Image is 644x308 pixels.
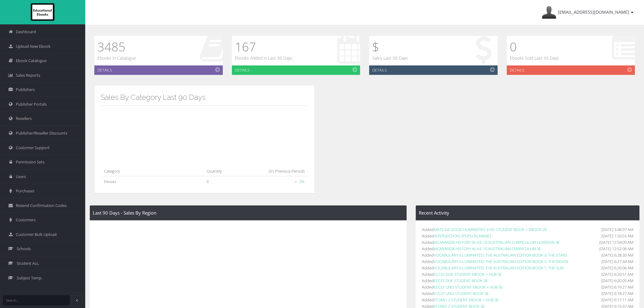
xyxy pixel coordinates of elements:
[16,130,67,136] span: Publisher/Reseller Discounts
[235,39,292,55] h1: 167
[16,188,34,194] span: Purchases
[16,217,36,223] span: Customers
[204,165,238,176] th: Quantity
[419,210,636,215] h4: Recent Activity
[422,252,633,258] li: Added
[16,203,67,208] span: Resend Confirmation Codes
[372,55,408,61] p: Sales Last 90 Days
[542,5,556,20] img: Avatar
[601,271,633,278] span: [DATE] 6:20:51 AM
[232,65,360,75] a: Details
[601,258,633,265] span: [DATE] 6:27:44 AM
[601,284,633,290] span: [DATE] 6:19:27 AM
[16,116,32,121] span: Resellers
[16,29,36,35] span: Dashboard
[235,55,292,61] p: Ebooks Added in Last 90 Days
[434,271,502,277] a: ECCO! DUE STUDENT EBOOK + HUB 3E
[510,55,559,61] p: Ebooks Sold Last 90 Days
[422,233,633,239] li: Added
[507,65,635,75] a: Details
[422,246,633,252] li: Added
[434,227,547,232] a: MATILDA GOOD HUMANITIES 9 VIC STUDENT BOOK + EBOOK 2E
[434,284,503,290] a: ECCO! UNO STUDENT EBOOK + HUB 3E
[16,232,57,237] span: Customer Bulk Upload
[510,39,559,55] h1: 0
[434,240,560,245] a: JACARANDA HISTORY ALIVE 10 AUSTRALIAN CURRICULUM LEARNON 3E
[17,261,39,266] span: Student Acc.
[17,275,42,281] span: Subject Temp.
[434,291,489,296] a: ECCO! UNO STUDENT BOOK 3E
[601,278,633,284] span: [DATE] 6:20:05 AM
[16,72,40,78] span: Sales Reports
[16,159,44,165] span: Permission Sets
[97,55,136,61] p: Ebooks in Catalogue
[422,297,633,303] li: Added
[16,58,47,64] span: Ebook Catalogue
[601,290,633,297] span: [DATE] 6:18:27 AM
[601,233,633,239] span: [DATE] 1:50:55 AM
[601,226,633,233] span: [DATE] 3:48:37 AM
[422,226,633,233] li: Added
[369,65,498,75] a: Details
[601,252,633,258] span: [DATE] 6:28:30 AM
[601,265,633,271] span: [DATE] 6:26:06 AM
[204,176,238,187] td: 0
[422,239,633,246] li: Added
[16,44,51,49] span: Upload New Ebook
[422,278,633,284] li: Added
[601,297,633,303] span: [DATE] 6:17:11 AM
[434,233,491,239] a: INTERSECTION: [PERSON_NAME]
[599,239,633,246] span: [DATE] 12:54:09 AM
[434,278,488,283] a: ECCO! DUE STUDENT BOOK 3E
[372,39,408,55] h1: $
[422,258,633,265] li: Added
[434,297,499,303] a: IITOMO 2 STUDENT EBOOK + HUB 3E
[16,145,50,151] span: Customer Support
[434,265,564,271] a: VOCABULARY ILLUMINATED: THE AUSTRALIAN EDITION BOOK 1: THE SUN
[102,165,204,176] th: Category
[238,165,307,176] th: (Vs Previous Period)
[3,295,70,305] input: Search...
[97,39,136,55] h1: 3485
[434,252,567,258] a: VOCABULARY ILLUMINATED: THE AUSTRALIAN EDITION BOOK 3: THE STARS
[238,176,307,187] td: 0%
[16,87,35,93] span: Publishers
[422,290,633,297] li: Added
[422,271,633,278] li: Added
[94,65,223,75] a: Details
[558,9,629,15] span: [EMAIL_ADDRESS][DOMAIN_NAME]
[16,174,26,180] span: Users
[599,246,633,252] span: [DATE] 12:52:06 AM
[17,246,31,252] span: Schools
[101,93,308,101] h3: Sales By Category Last 90 Days
[422,284,633,290] li: Added
[16,101,47,107] span: Publisher Portals
[93,210,404,215] h4: Last 90 Days - Sales By Region
[434,246,541,251] a: JACARANDA HISTORY ALIVE 10 AUSTRALIAN CURRICULUM 3E
[102,176,204,187] td: Ebooks
[422,265,633,271] li: Added
[434,259,568,264] a: VOCABULARY ILLUMINATED: THE AUSTRALIAN EDITION BOOK 2: THE MOON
